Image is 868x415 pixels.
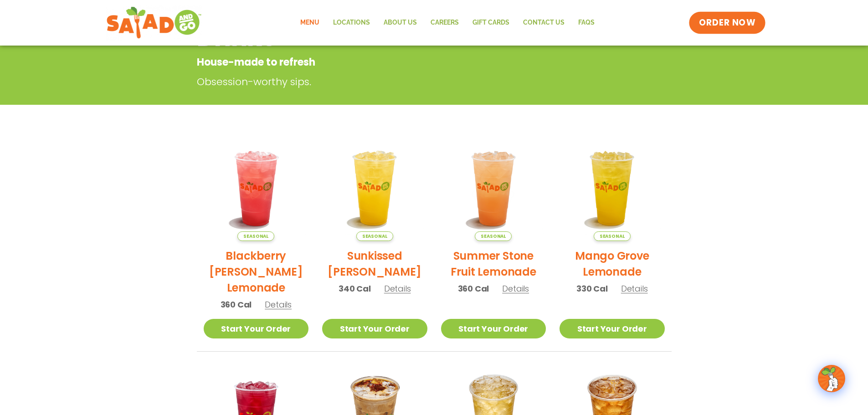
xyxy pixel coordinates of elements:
span: Seasonal [594,231,631,241]
h2: Summer Stone Fruit Lemonade [441,248,546,280]
span: Seasonal [356,231,393,241]
span: 340 Cal [339,282,371,295]
img: Product photo for Blackberry Bramble Lemonade [204,136,309,241]
span: 360 Cal [221,298,252,311]
span: ORDER NOW [699,17,755,29]
span: 330 Cal [576,282,608,295]
img: Product photo for Sunkissed Yuzu Lemonade [322,136,427,241]
span: Seasonal [237,231,274,241]
a: FAQs [571,12,601,33]
img: Product photo for Summer Stone Fruit Lemonade [441,136,546,241]
h2: Blackberry [PERSON_NAME] Lemonade [204,248,309,296]
img: new-SAG-logo-768×292 [106,5,202,41]
nav: Menu [293,12,601,33]
a: Menu [293,12,326,33]
img: Product photo for Mango Grove Lemonade [560,136,665,241]
a: Start Your Order [441,319,546,338]
a: GIFT CARDS [466,12,516,33]
span: Details [265,299,292,310]
a: ORDER NOW [689,12,765,34]
a: Start Your Order [560,319,665,338]
p: House-made to refresh [197,55,598,70]
a: Start Your Order [204,319,309,338]
p: Obsession-worthy sips. [197,74,602,89]
a: Contact Us [516,12,571,33]
span: Details [502,283,529,294]
h2: Sunkissed [PERSON_NAME] [322,248,427,280]
a: Careers [424,12,466,33]
a: Start Your Order [322,319,427,338]
span: Seasonal [475,231,512,241]
span: Details [384,283,411,294]
img: wpChatIcon [819,366,844,391]
a: Locations [326,12,377,33]
span: 360 Cal [458,282,489,295]
a: About Us [377,12,424,33]
span: Details [621,283,648,294]
h2: Mango Grove Lemonade [560,248,665,280]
